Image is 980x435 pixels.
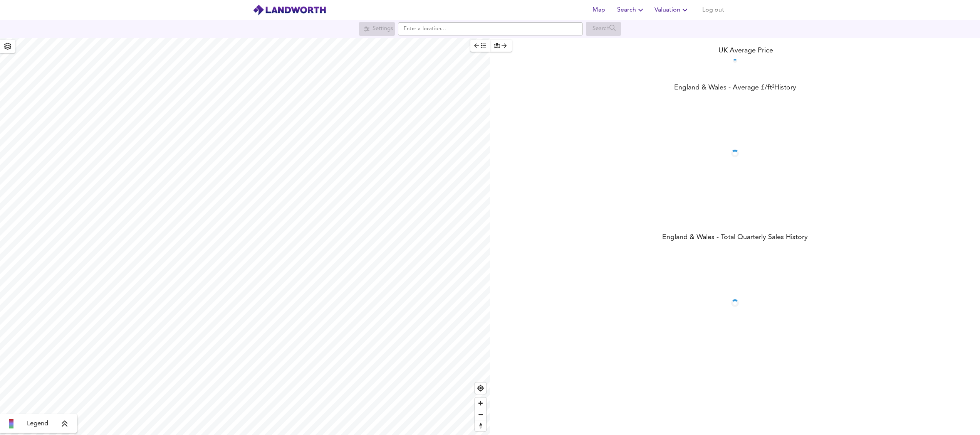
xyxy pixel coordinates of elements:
[475,398,486,409] button: Zoom in
[586,22,621,36] div: Search for a location first or explore the map
[27,419,48,428] span: Legend
[475,383,486,394] button: Find my location
[475,420,486,431] button: Reset bearing to north
[475,409,486,420] button: Zoom out
[589,5,608,15] span: Map
[475,409,486,420] span: Zoom out
[654,5,690,15] span: Valuation
[651,2,693,18] button: Valuation
[617,5,645,15] span: Search
[253,4,326,16] img: logo
[490,46,980,56] div: UK Average Price
[490,233,980,243] div: England & Wales - Total Quarterly Sales History
[699,2,727,18] button: Log out
[398,22,583,35] input: Enter a location...
[614,2,648,18] button: Search
[586,2,611,18] button: Map
[490,83,980,94] div: England & Wales - Average £/ ft² History
[702,5,724,15] span: Log out
[359,22,395,36] div: Search for a location first or explore the map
